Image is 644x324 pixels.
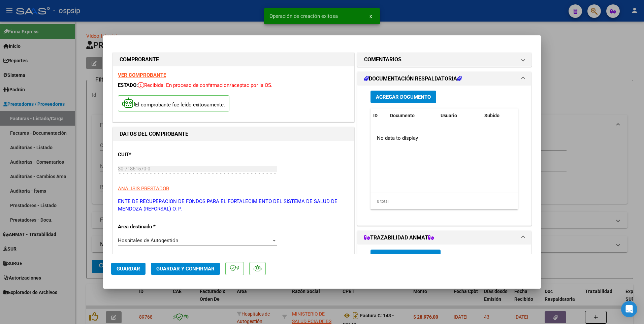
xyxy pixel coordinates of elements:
mat-expansion-panel-header: COMENTARIOS [357,53,531,66]
div: No data to display [371,130,516,147]
datatable-header-cell: ID [371,108,387,123]
button: Guardar y Confirmar [151,263,220,275]
p: ENTE DE RECUPERACION DE FONDOS PARA EL FORTALECIMIENTO DEL SISTEMA DE SALUD DE MENDOZA (REFORSAL)... [118,198,349,213]
div: 0 total [371,193,518,210]
h1: DOCUMENTACIÓN RESPALDATORIA [364,75,462,83]
span: ANALISIS PRESTADOR [118,186,169,192]
span: ID [373,113,378,118]
button: Guardar [111,263,146,275]
h1: COMENTARIOS [364,56,401,64]
span: Subido [484,113,500,118]
div: Open Intercom Messenger [621,301,637,317]
span: Agregar Trazabilidad [376,253,435,259]
span: Agregar Documento [376,94,431,100]
a: VER COMPROBANTE [118,72,166,78]
span: Documento [390,113,415,118]
datatable-header-cell: Usuario [438,108,482,123]
span: ESTADO: [118,82,138,88]
button: Agregar Documento [371,91,436,103]
button: Agregar Trazabilidad [371,250,441,262]
span: Usuario [441,113,457,118]
datatable-header-cell: Acción [515,108,549,123]
p: Area destinado * [118,223,187,231]
datatable-header-cell: Subido [482,108,515,123]
strong: DATOS DEL COMPROBANTE [120,131,188,137]
span: Hospitales de Autogestión [118,237,178,244]
span: Guardar [117,266,140,272]
mat-expansion-panel-header: DOCUMENTACIÓN RESPALDATORIA [357,72,531,86]
span: x [369,13,372,19]
span: Guardar y Confirmar [156,266,215,272]
button: x [364,10,377,22]
p: CUIT [118,151,187,159]
span: Recibida. En proceso de confirmacion/aceptac por la OS. [138,82,272,88]
div: DOCUMENTACIÓN RESPALDATORIA [357,86,531,225]
strong: COMPROBANTE [120,56,159,63]
p: El comprobante fue leído exitosamente. [118,95,229,112]
datatable-header-cell: Documento [387,108,438,123]
span: Operación de creación exitosa [269,13,338,20]
mat-expansion-panel-header: TRAZABILIDAD ANMAT [357,231,531,245]
h1: TRAZABILIDAD ANMAT [364,234,434,242]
